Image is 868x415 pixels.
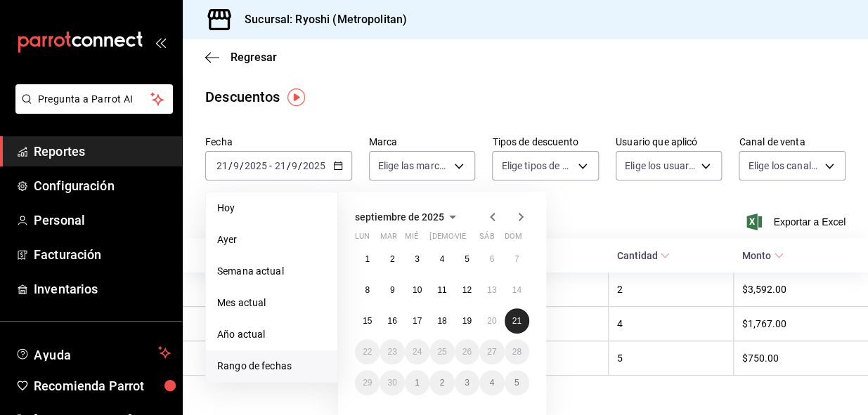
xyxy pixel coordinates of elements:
button: 14 de septiembre de 2025 [505,277,529,303]
button: 1 de octubre de 2025 [405,370,429,395]
abbr: 5 de septiembre de 2025 [465,254,469,264]
abbr: 6 de septiembre de 2025 [489,254,494,264]
span: Año actual [217,327,326,342]
button: 5 de septiembre de 2025 [455,246,479,272]
span: Personal [34,211,171,230]
span: / [298,160,302,171]
abbr: 1 de septiembre de 2025 [365,254,370,264]
abbr: 30 de septiembre de 2025 [387,378,396,388]
label: Marca [369,137,476,147]
abbr: domingo [505,232,522,246]
th: [PERSON_NAME] [183,341,408,376]
button: 4 de octubre de 2025 [479,370,504,395]
abbr: 3 de septiembre de 2025 [415,254,420,264]
abbr: 8 de septiembre de 2025 [365,285,370,295]
button: 29 de septiembre de 2025 [355,370,380,395]
button: 28 de septiembre de 2025 [505,339,529,364]
button: 2 de octubre de 2025 [429,370,454,395]
button: 11 de septiembre de 2025 [429,277,454,303]
button: 17 de septiembre de 2025 [405,308,429,334]
abbr: 1 de octubre de 2025 [415,378,420,388]
h3: Sucursal: Ryoshi (Metropolitan) [233,11,407,28]
button: 19 de septiembre de 2025 [455,308,479,334]
button: 26 de septiembre de 2025 [455,339,479,364]
span: septiembre de 2025 [355,211,444,223]
button: 22 de septiembre de 2025 [355,339,380,364]
th: [PERSON_NAME] [183,307,408,341]
th: [PERSON_NAME] [183,272,408,307]
img: Tooltip marker [287,88,305,106]
abbr: jueves [429,232,512,246]
span: Hoy [217,201,326,216]
label: Canal de venta [739,137,846,147]
button: 13 de septiembre de 2025 [479,277,504,303]
abbr: 13 de septiembre de 2025 [487,285,496,295]
span: - [269,160,272,171]
button: Regresar [205,51,277,64]
th: $3,592.00 [734,272,868,307]
button: 15 de septiembre de 2025 [355,308,380,334]
span: Facturación [34,245,171,264]
abbr: 10 de septiembre de 2025 [413,285,422,295]
span: Elige los usuarios [625,159,697,173]
span: Pregunta a Parrot AI [38,92,151,107]
abbr: 9 de septiembre de 2025 [390,285,395,295]
span: Configuración [34,176,171,195]
th: 4 [608,307,733,341]
span: Regresar [231,51,277,64]
input: -- [233,160,240,171]
button: 20 de septiembre de 2025 [479,308,504,334]
span: / [228,160,233,171]
abbr: 3 de octubre de 2025 [465,378,469,388]
span: Inventarios [34,279,171,298]
abbr: 22 de septiembre de 2025 [363,347,372,357]
button: 18 de septiembre de 2025 [429,308,454,334]
abbr: 2 de septiembre de 2025 [390,254,395,264]
abbr: 4 de septiembre de 2025 [440,254,445,264]
button: 3 de octubre de 2025 [455,370,479,395]
button: septiembre de 2025 [355,209,461,225]
button: 5 de octubre de 2025 [505,370,529,395]
abbr: 5 de octubre de 2025 [514,378,519,388]
abbr: 20 de septiembre de 2025 [487,316,496,326]
input: -- [216,160,228,171]
span: Elige los canales de venta [748,159,820,173]
button: 4 de septiembre de 2025 [429,246,454,272]
button: 6 de septiembre de 2025 [479,246,504,272]
input: ---- [244,160,268,171]
abbr: 27 de septiembre de 2025 [487,347,496,357]
abbr: 23 de septiembre de 2025 [387,347,396,357]
abbr: 29 de septiembre de 2025 [363,378,372,388]
span: / [286,160,290,171]
button: 8 de septiembre de 2025 [355,277,380,303]
a: Pregunta a Parrot AI [10,102,173,117]
span: Ayer [217,232,326,247]
input: -- [291,160,298,171]
abbr: 24 de septiembre de 2025 [413,347,422,357]
label: Fecha [205,137,352,147]
button: 3 de septiembre de 2025 [405,246,429,272]
abbr: 21 de septiembre de 2025 [512,316,522,326]
span: Semana actual [217,264,326,279]
abbr: 2 de octubre de 2025 [440,378,445,388]
button: 12 de septiembre de 2025 [455,277,479,303]
span: / [240,160,244,171]
button: Exportar a Excel [749,213,846,230]
abbr: martes [380,232,396,246]
input: -- [273,160,286,171]
button: open_drawer_menu [155,37,166,48]
label: Usuario que aplicó [616,137,723,147]
abbr: 26 de septiembre de 2025 [462,347,472,357]
th: 2 [608,272,733,307]
abbr: 17 de septiembre de 2025 [413,316,422,326]
abbr: sábado [479,232,494,246]
th: $750.00 [734,341,868,376]
span: Rango de fechas [217,359,326,374]
span: Ayuda [34,344,153,361]
span: Mes actual [217,296,326,310]
abbr: 7 de septiembre de 2025 [514,254,519,264]
abbr: 28 de septiembre de 2025 [512,347,522,357]
span: Elige las marcas [378,159,450,173]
